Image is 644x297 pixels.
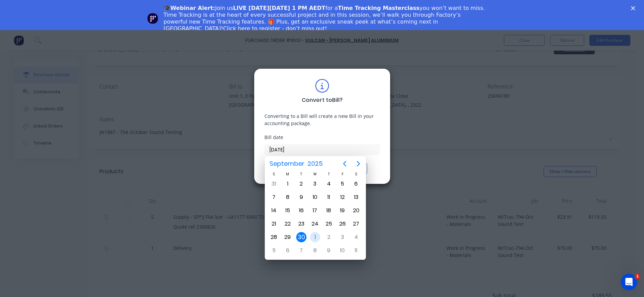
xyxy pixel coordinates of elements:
[324,219,334,229] div: Thursday, September 25, 2025
[337,245,347,256] div: Friday, October 10, 2025
[324,245,334,256] div: Thursday, October 9, 2025
[147,13,158,24] img: Profile image for Team
[302,96,343,104] div: Convert to Bill ?
[324,192,334,202] div: Thursday, September 11, 2025
[283,219,293,229] div: Monday, September 22, 2025
[351,179,361,189] div: Saturday, September 6, 2025
[631,6,638,10] div: Close
[296,192,306,202] div: Tuesday, September 9, 2025
[283,205,293,216] div: Monday, September 15, 2025
[338,5,420,11] b: Time Tracking Masterclass
[351,205,361,216] div: Saturday, September 20, 2025
[269,205,279,216] div: Sunday, September 14, 2025
[283,179,293,189] div: Monday, September 1, 2025
[296,245,306,256] div: Tuesday, October 7, 2025
[265,158,327,170] button: September2025
[269,192,279,202] div: Sunday, September 7, 2025
[164,5,486,32] div: Join us for a you won’t want to miss. Time Tracking is at the heart of every successful project a...
[351,232,361,242] div: Saturday, October 4, 2025
[337,219,347,229] div: Friday, September 26, 2025
[335,171,349,177] div: F
[296,205,306,216] div: Tuesday, September 16, 2025
[269,219,279,229] div: Sunday, September 21, 2025
[310,205,320,216] div: Wednesday, September 17, 2025
[324,179,334,189] div: Thursday, September 4, 2025
[338,157,352,171] button: Previous page
[337,192,347,202] div: Friday, September 12, 2025
[351,192,361,202] div: Saturday, September 13, 2025
[337,205,347,216] div: Friday, September 19, 2025
[310,179,320,189] div: Wednesday, September 3, 2025
[269,232,279,242] div: Sunday, September 28, 2025
[310,219,320,229] div: Wednesday, September 24, 2025
[310,245,320,256] div: Wednesday, October 8, 2025
[352,157,365,171] button: Next page
[310,232,320,242] div: Wednesday, October 1, 2025
[351,245,361,256] div: Saturday, October 11, 2025
[269,245,279,256] div: Sunday, October 5, 2025
[268,158,306,170] span: September
[296,232,306,242] div: Today, Tuesday, September 30, 2025
[324,205,334,216] div: Thursday, September 18, 2025
[294,171,308,177] div: T
[308,171,322,177] div: W
[306,158,325,170] span: 2025
[267,171,281,177] div: S
[337,179,347,189] div: Friday, September 5, 2025
[264,134,380,141] div: Bill date
[635,274,640,279] span: 1
[283,232,293,242] div: Monday, September 29, 2025
[324,232,334,242] div: Thursday, October 2, 2025
[281,171,294,177] div: M
[621,274,637,290] iframe: Intercom live chat
[322,171,335,177] div: T
[349,171,363,177] div: S
[223,25,327,32] a: Click here to register - don’t miss out!
[296,219,306,229] div: Tuesday, September 23, 2025
[269,179,279,189] div: Sunday, August 31, 2025
[233,5,325,11] b: LIVE [DATE][DATE] 1 PM AEDT
[351,219,361,229] div: Saturday, September 27, 2025
[337,232,347,242] div: Friday, October 3, 2025
[283,245,293,256] div: Monday, October 6, 2025
[283,192,293,202] div: Monday, September 8, 2025
[310,192,320,202] div: Wednesday, September 10, 2025
[296,179,306,189] div: Tuesday, September 2, 2025
[164,5,215,11] b: 🎓Webinar Alert:
[264,112,380,127] div: Converting to a Bill will create a new Bill in your accounting package.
